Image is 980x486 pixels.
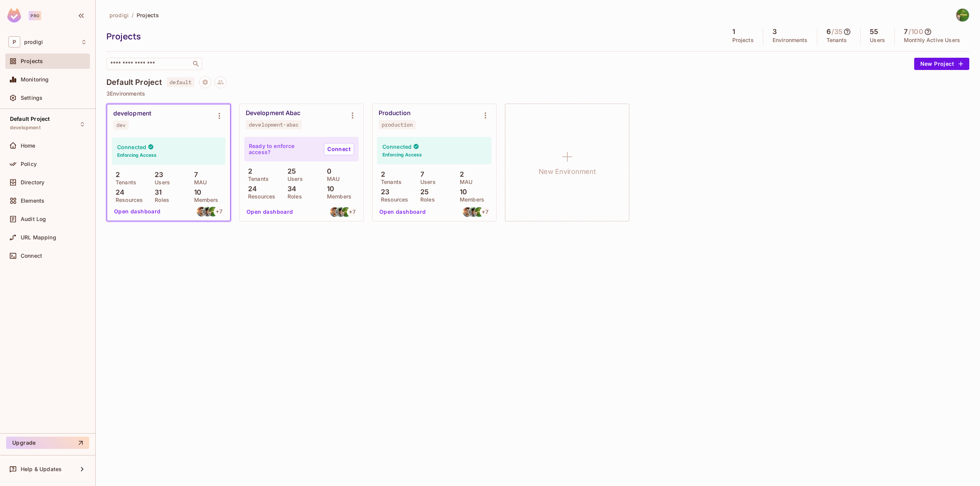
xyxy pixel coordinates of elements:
p: Roles [151,197,169,203]
p: Tenants [112,179,136,185]
p: 23 [377,188,389,196]
p: Resources [377,197,408,203]
img: arya.wicaksono@prodiginow.com [463,207,472,217]
button: Open dashboard [376,206,429,218]
h5: 7 [904,28,908,36]
span: Projects [137,11,159,19]
img: Chandra Yuda Andika [956,9,969,21]
img: chandra.andika@prodiginow.com [208,207,218,216]
p: Resources [112,197,143,203]
span: Help & Updates [21,466,62,472]
p: Roles [416,197,435,203]
div: Pro [29,11,41,20]
p: 10 [190,189,201,196]
span: Audit Log [21,216,46,222]
span: Elements [21,198,44,204]
span: Monitoring [21,76,49,83]
button: Environment settings [212,108,227,124]
p: 24 [244,185,257,193]
h4: Connected [117,143,146,151]
h4: Connected [382,143,412,150]
p: 7 [416,171,424,178]
img: rizky.thahir@prodiginow.com [469,207,478,217]
img: SReyMgAAAABJRU5ErkJggg== [7,8,21,23]
span: Workspace: prodigi [24,39,43,45]
p: Tenants [244,176,269,182]
p: Resources [244,193,275,200]
span: default [167,77,194,87]
span: Default Project [10,116,50,122]
p: 10 [323,185,334,193]
h5: / 100 [908,28,923,36]
span: URL Mapping [21,234,56,241]
p: Members [190,197,219,203]
p: Roles [284,193,302,200]
p: 31 [151,189,162,196]
span: prodigi [109,11,129,19]
p: Members [323,193,351,200]
p: 10 [456,188,467,196]
p: Members [456,197,484,203]
div: Projects [106,31,719,42]
p: Monthly Active Users [904,37,960,43]
button: Upgrade [6,437,89,449]
p: Users [151,179,170,185]
button: New Project [914,58,969,70]
img: arya.wicaksono@prodiginow.com [330,207,340,217]
img: arya.wicaksono@prodiginow.com [197,207,206,216]
span: Projects [21,58,43,64]
p: Environments [773,37,808,43]
h5: 55 [870,28,878,36]
h6: Enforcing Access [382,151,422,158]
a: Connect [324,143,354,155]
h6: Enforcing Access [117,152,157,159]
p: Ready to enforce access? [249,143,318,155]
span: Policy [21,161,37,167]
p: 25 [416,188,429,196]
img: chandra.andika@prodiginow.com [474,207,484,217]
span: + 7 [482,209,488,215]
p: 2 [112,171,120,179]
p: Tenants [826,37,847,43]
span: development [10,125,41,131]
p: 2 [377,171,385,178]
p: 23 [151,171,163,179]
p: 2 [244,167,252,175]
h4: Default Project [106,78,162,87]
button: Open dashboard [111,205,164,218]
p: 24 [112,189,124,196]
span: Directory [21,179,44,185]
p: Users [870,37,885,43]
h5: 3 [773,28,777,36]
p: MAU [323,176,340,182]
span: Connect [21,253,42,259]
span: P [8,36,20,47]
p: Users [416,179,436,185]
h5: / 35 [831,28,843,36]
div: development-abac [249,122,299,128]
div: production [382,122,413,128]
img: chandra.andika@prodiginow.com [341,207,351,217]
p: 34 [284,185,296,193]
p: 3 Environments [106,91,969,97]
p: Projects [732,37,754,43]
span: Project settings [199,80,211,87]
div: Development Abac [246,109,301,117]
p: 0 [323,167,332,175]
div: dev [116,122,126,128]
button: Environment settings [345,108,360,123]
h5: 1 [732,28,735,36]
img: rizky.thahir@prodiginow.com [336,207,345,217]
p: Tenants [377,179,402,185]
p: MAU [190,179,207,185]
p: MAU [456,179,472,185]
p: Users [284,176,303,182]
img: rizky.thahir@prodiginow.com [203,207,212,216]
span: Settings [21,95,42,101]
p: 25 [284,167,296,175]
h5: 6 [826,28,831,36]
span: + 7 [349,209,355,215]
span: + 7 [216,209,222,214]
button: Environment settings [478,108,493,123]
h1: New Environment [539,166,596,177]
